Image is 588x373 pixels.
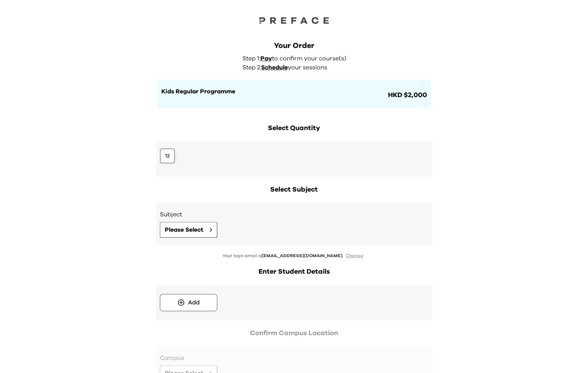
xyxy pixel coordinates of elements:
[158,40,431,51] div: Your Order
[257,15,332,25] img: Preface Logo
[160,210,429,219] h3: Subject
[165,225,203,234] span: Please Select
[261,64,288,70] span: Schedule
[242,63,350,72] p: Step 2: your sessions
[344,253,365,259] button: Change
[156,123,432,133] h2: Select Quantity
[160,294,217,311] button: Add
[156,253,432,259] p: Your login email is
[156,184,432,195] h2: Select Subject
[156,267,432,277] h2: Enter Student Details
[262,253,343,258] span: [EMAIL_ADDRESS][DOMAIN_NAME]
[156,328,432,339] h2: Confirm Campus Location
[160,148,175,163] button: 12
[188,298,200,307] div: Add
[160,222,217,238] button: Please Select
[161,87,386,96] h1: Kids Regular Programme
[242,54,350,63] p: Step 1: to confirm your course(s)
[260,55,272,61] span: Pay
[386,90,427,100] span: HKD $2,000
